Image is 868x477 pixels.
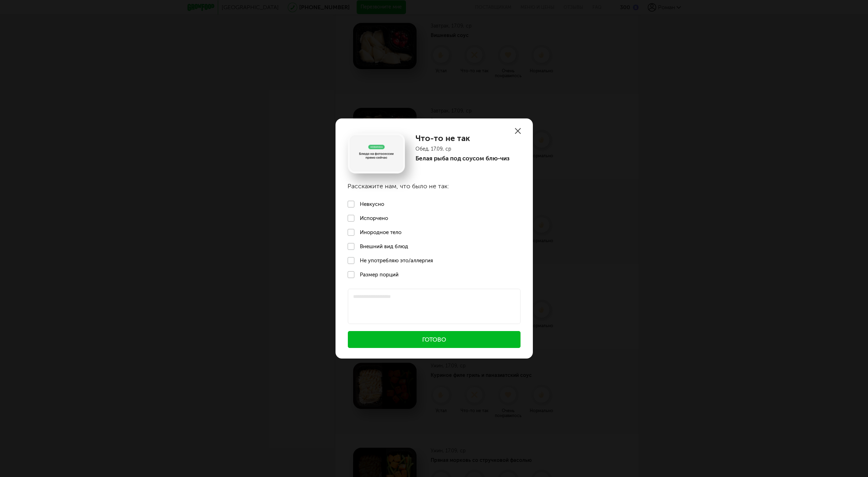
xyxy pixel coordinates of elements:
label: Не употребляю это/аллергия [335,253,533,268]
p: Обед, 17.09, ср [415,146,510,152]
label: Размер порций [335,268,533,282]
p: Белая рыба под соусом блю-чиз [415,155,510,162]
button: Готово [348,331,521,348]
h1: Что-то не так [415,133,510,143]
label: Испорчено [335,211,533,225]
label: Инородное тело [335,225,533,239]
img: Белая рыба под соусом блю-чиз [348,133,405,173]
label: Невкусно [335,197,533,211]
h3: Расскажите нам, что было не так: [335,173,533,197]
label: Внешний вид блюд [335,239,533,253]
